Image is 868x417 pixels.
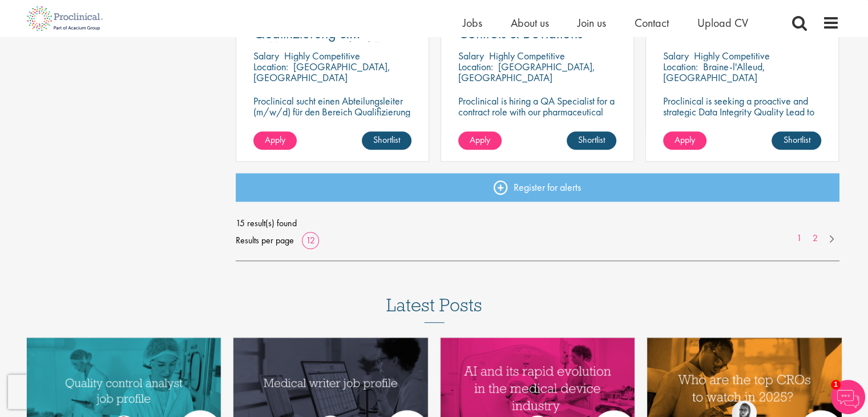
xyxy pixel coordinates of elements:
[663,60,765,84] p: Braine-l'Alleud, [GEOGRAPHIC_DATA]
[253,60,288,73] span: Location:
[458,60,595,84] p: [GEOGRAPHIC_DATA], [GEOGRAPHIC_DATA]
[253,95,411,150] p: Proclinical sucht einen Abteilungsleiter (m/w/d) für den Bereich Qualifizierung zur Verstärkung d...
[578,15,606,30] a: Join us
[831,380,865,414] img: Chatbot
[458,131,502,150] a: Apply
[489,49,565,62] p: Highly Competitive
[663,60,698,73] span: Location:
[236,173,839,202] a: Register for alerts
[675,134,695,146] span: Apply
[635,15,669,30] a: Contact
[458,49,484,62] span: Salary
[265,134,285,146] span: Apply
[458,60,493,73] span: Location:
[663,131,706,150] a: Apply
[470,134,490,146] span: Apply
[567,131,616,150] a: Shortlist
[362,131,411,150] a: Shortlist
[253,60,390,84] p: [GEOGRAPHIC_DATA], [GEOGRAPHIC_DATA]
[807,232,823,245] a: 2
[386,295,482,323] h3: Latest Posts
[253,49,279,62] span: Salary
[663,95,821,128] p: Proclinical is seeking a proactive and strategic Data Integrity Quality Lead to join a dynamic team.
[236,232,294,249] span: Results per page
[694,49,770,62] p: Highly Competitive
[236,215,839,232] span: 15 result(s) found
[458,95,616,128] p: Proclinical is hiring a QA Specialist for a contract role with our pharmaceutical client based in...
[463,15,482,30] a: Jobs
[831,380,841,390] span: 1
[697,15,748,30] a: Upload CV
[253,12,411,41] a: Abteilungsleiter Qualifizierung & Kalibrierung (m/w/d)
[8,375,154,409] iframe: reCAPTCHA
[663,49,689,62] span: Salary
[772,131,821,150] a: Shortlist
[253,131,297,150] a: Apply
[791,232,808,245] a: 1
[458,12,616,41] a: QA Specialist, Change Controls & Deviations
[284,49,360,62] p: Highly Competitive
[511,15,549,30] a: About us
[302,234,319,246] a: 12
